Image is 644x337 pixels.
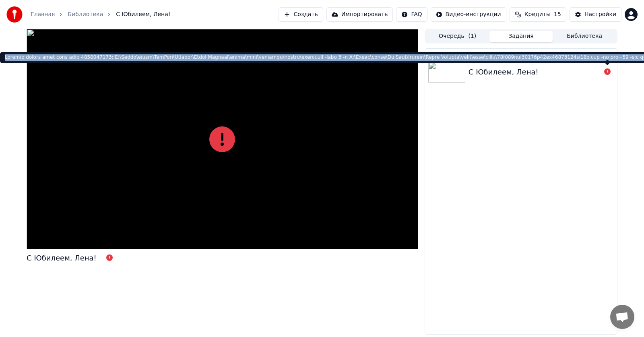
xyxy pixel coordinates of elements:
a: Библиотека [68,10,103,19]
div: С Юбилеем, Лена! [469,66,539,78]
button: Очередь [426,31,489,42]
a: Главная [31,10,55,19]
span: Кредиты [524,10,551,19]
div: Открытый чат [610,305,634,329]
button: Видео-инструкции [431,7,506,22]
div: С Юбилеем, Лена! [27,252,97,264]
img: youka [6,6,23,23]
div: Создать караоке [425,49,617,58]
span: ( 1 ) [468,32,476,40]
div: Настройки [584,10,616,19]
button: Импортировать [326,7,393,22]
button: Кредиты15 [510,7,566,22]
button: Создать [279,7,323,22]
button: FAQ [396,7,427,22]
button: Настройки [570,7,621,22]
span: 15 [554,10,561,19]
nav: breadcrumb [31,10,170,19]
span: С Юбилеем, Лена! [116,10,170,19]
button: Задания [489,31,553,42]
button: Библиотека [553,31,616,42]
